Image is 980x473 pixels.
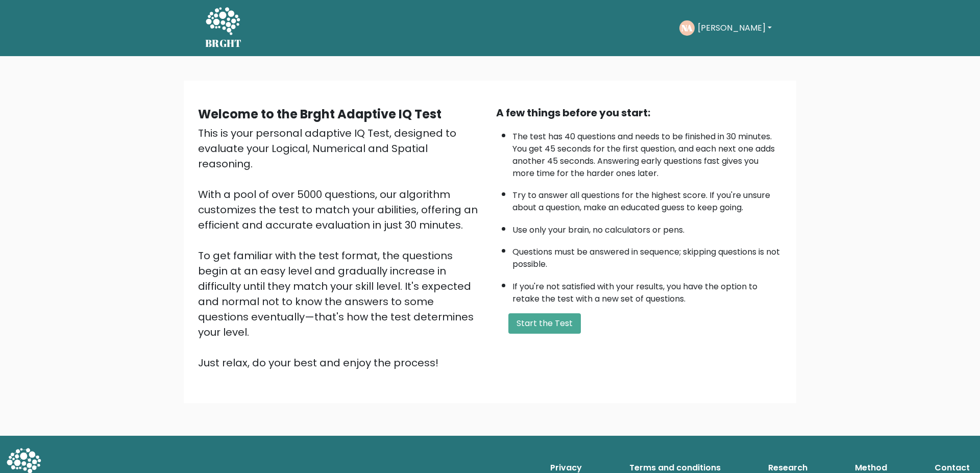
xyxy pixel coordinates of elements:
[681,22,693,34] text: NA
[508,313,581,334] button: Start the Test
[695,21,775,35] button: [PERSON_NAME]
[512,184,782,214] li: Try to answer all questions for the highest score. If you're unsure about a question, make an edu...
[198,126,484,370] div: This is your personal adaptive IQ Test, designed to evaluate your Logical, Numerical and Spatial ...
[198,106,442,122] b: Welcome to the Brght Adaptive IQ Test
[512,126,782,180] li: The test has 40 questions and needs to be finished in 30 minutes. You get 45 seconds for the firs...
[205,4,242,52] a: BRGHT
[512,219,782,236] li: Use only your brain, no calculators or pens.
[205,37,242,49] h5: BRGHT
[512,241,782,270] li: Questions must be answered in sequence; skipping questions is not possible.
[496,105,782,120] div: A few things before you start:
[512,276,782,305] li: If you're not satisfied with your results, you have the option to retake the test with a new set ...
